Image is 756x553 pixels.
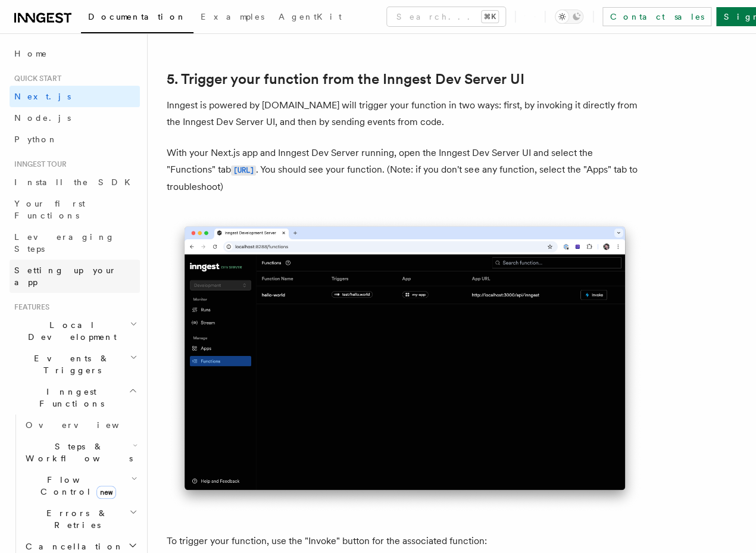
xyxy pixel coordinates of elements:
[14,177,138,187] span: Install the SDK
[167,71,524,88] a: 5. Trigger your function from the Inngest Dev Server UI
[10,302,49,312] span: Features
[167,533,643,549] p: To trigger your function, use the "Invoke" button for the associated function:
[10,43,140,64] a: Home
[167,145,643,195] p: With your Next.js app and Inngest Dev Server running, open the Inngest Dev Server UI and select t...
[271,4,349,32] a: AgentKit
[10,226,140,260] a: Leveraging Steps
[10,352,130,376] span: Events & Triggers
[10,319,130,343] span: Local Development
[279,12,342,21] span: AgentKit
[193,4,271,32] a: Examples
[10,129,140,150] a: Python
[555,10,583,24] button: Toggle dark mode
[10,348,140,381] button: Events & Triggers
[10,386,129,410] span: Inngest Functions
[10,171,140,193] a: Install the SDK
[14,113,71,123] span: Node.js
[21,540,124,552] span: Cancellation
[231,164,256,175] a: [URL]
[167,214,643,514] img: Inngest Dev Server web interface's functions tab with functions listed
[10,260,140,293] a: Setting up your app
[21,502,140,536] button: Errors & Retries
[14,265,117,287] span: Setting up your app
[21,507,129,531] span: Errors & Retries
[10,74,61,83] span: Quick start
[10,160,67,169] span: Inngest tour
[10,381,140,414] button: Inngest Functions
[602,7,711,26] a: Contact sales
[21,469,140,502] button: Flow Controlnew
[96,486,116,499] span: new
[14,135,58,144] span: Python
[21,474,131,498] span: Flow Control
[14,92,71,101] span: Next.js
[21,414,140,436] a: Overview
[81,4,193,33] a: Documentation
[21,436,140,469] button: Steps & Workflows
[14,199,85,220] span: Your first Functions
[231,165,256,176] code: [URL]
[26,420,148,430] span: Overview
[21,440,133,464] span: Steps & Workflows
[14,48,48,60] span: Home
[482,11,498,23] kbd: ⌘K
[201,12,264,21] span: Examples
[10,314,140,348] button: Local Development
[10,86,140,107] a: Next.js
[14,232,115,254] span: Leveraging Steps
[10,193,140,226] a: Your first Functions
[387,7,505,26] button: Search...⌘K
[10,107,140,129] a: Node.js
[167,97,643,130] p: Inngest is powered by [DOMAIN_NAME] will trigger your function in two ways: first, by invoking it...
[88,12,186,21] span: Documentation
